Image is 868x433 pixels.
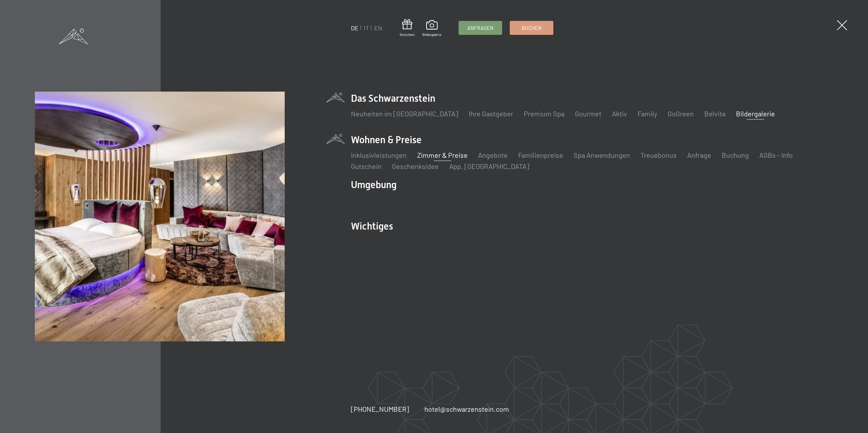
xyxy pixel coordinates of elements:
a: [PHONE_NUMBER] [351,404,409,414]
a: Bildergalerie [736,109,775,118]
a: EN [374,24,382,32]
a: Angebote [478,151,508,159]
a: Gutschein [400,19,415,37]
a: AGBs - Info [759,151,793,159]
a: DE [351,24,359,32]
a: hotel@schwarzenstein.com [424,404,509,414]
a: Ihre Gastgeber [469,109,513,118]
a: Premium Spa [524,109,564,118]
a: GoGreen [668,109,694,118]
a: Anfrage [687,151,711,159]
a: Geschenksidee [392,162,439,170]
a: Spa Anwendungen [574,151,630,159]
a: Gourmet [575,109,601,118]
span: Gutschein [400,32,415,37]
a: Gutschein [351,162,382,170]
a: Belvita [704,109,725,118]
a: Treuebonus [640,151,677,159]
span: [PHONE_NUMBER] [351,405,409,413]
a: IT [364,24,369,32]
a: Familienpreise [518,151,563,159]
span: Bildergalerie [422,32,441,37]
a: Aktiv [612,109,627,118]
a: Zimmer & Preise [417,151,468,159]
a: Anfragen [459,21,502,34]
a: App. [GEOGRAPHIC_DATA] [449,162,529,170]
a: Buchen [510,21,553,34]
img: Bildergalerie [35,92,285,341]
a: Family [638,109,657,118]
a: Buchung [722,151,749,159]
a: Neuheiten im [GEOGRAPHIC_DATA] [351,109,458,118]
a: Bildergalerie [422,20,441,37]
span: Anfragen [467,24,493,32]
span: Buchen [522,24,541,32]
a: Inklusivleistungen [351,151,407,159]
